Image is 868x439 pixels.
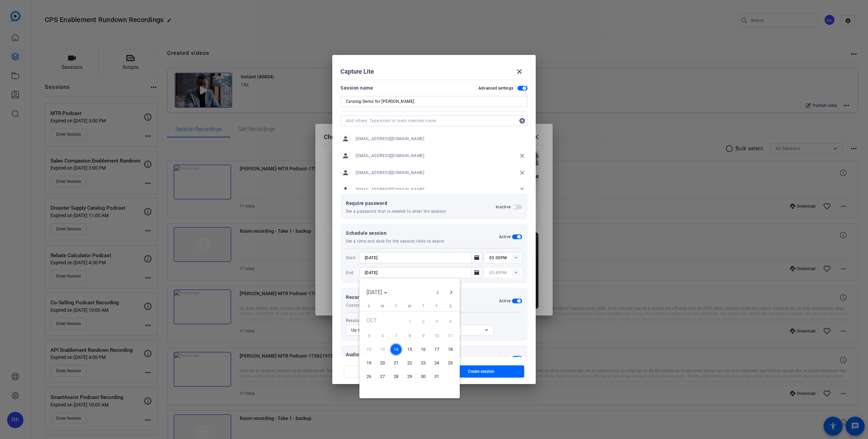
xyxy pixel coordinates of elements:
[390,370,402,383] span: 28
[363,343,375,356] span: 12
[444,314,456,328] span: 4
[431,370,443,383] span: 31
[362,314,403,329] td: OCT
[367,289,382,295] span: [DATE]
[431,330,443,342] span: 10
[416,329,430,343] button: October 9, 2025
[403,370,416,383] button: October 29, 2025
[422,304,425,308] span: T
[417,343,429,356] span: 16
[389,356,403,370] button: October 21, 2025
[431,357,443,369] span: 24
[430,329,443,343] button: October 10, 2025
[376,370,389,383] button: October 27, 2025
[403,314,416,329] button: October 1, 2025
[390,357,402,369] span: 21
[363,330,375,342] span: 5
[416,356,430,370] button: October 23, 2025
[403,370,416,383] span: 29
[389,343,403,356] button: October 14, 2025
[376,356,389,370] button: October 20, 2025
[403,357,416,369] span: 22
[416,370,430,383] button: October 30, 2025
[395,304,397,308] span: T
[376,343,389,356] button: October 13, 2025
[430,370,443,383] button: October 31, 2025
[403,329,416,343] button: October 8, 2025
[431,314,443,328] span: 3
[417,314,429,328] span: 2
[403,330,416,342] span: 8
[381,304,384,308] span: M
[443,314,457,329] button: October 4, 2025
[389,329,403,343] button: October 7, 2025
[417,370,429,383] span: 30
[403,356,416,370] button: October 22, 2025
[416,314,430,329] button: October 2, 2025
[376,330,389,342] span: 6
[443,356,457,370] button: October 25, 2025
[389,370,403,383] button: October 28, 2025
[368,304,370,308] span: S
[403,343,416,356] button: October 15, 2025
[443,343,457,356] button: October 18, 2025
[417,357,429,369] span: 23
[362,343,376,356] button: October 12, 2025
[362,370,376,383] button: October 26, 2025
[430,314,443,329] button: October 3, 2025
[363,357,375,369] span: 19
[416,343,430,356] button: October 16, 2025
[376,357,389,369] span: 20
[403,343,416,356] span: 15
[376,370,389,383] span: 27
[444,330,456,342] span: 11
[362,329,376,343] button: October 5, 2025
[436,304,438,308] span: F
[390,330,402,342] span: 7
[376,343,389,356] span: 13
[408,304,411,308] span: W
[430,343,443,356] button: October 17, 2025
[445,286,458,299] button: Next month
[431,343,443,356] span: 17
[449,304,452,308] span: S
[363,370,375,383] span: 26
[376,329,389,343] button: October 6, 2025
[390,343,402,356] span: 14
[444,357,456,369] span: 25
[443,329,457,343] button: October 11, 2025
[444,343,456,356] span: 18
[364,286,390,299] button: Choose month and year
[430,356,443,370] button: October 24, 2025
[417,330,429,342] span: 9
[403,314,416,328] span: 1
[362,356,376,370] button: October 19, 2025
